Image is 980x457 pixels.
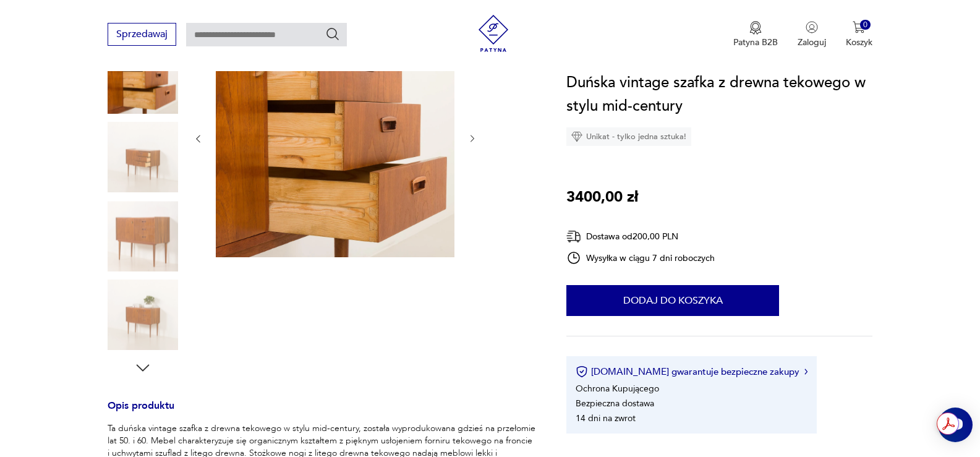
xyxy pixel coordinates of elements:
button: Sprzedawaj [108,23,176,46]
button: 0Koszyk [846,21,872,48]
button: Patyna B2B [733,21,778,48]
img: Zdjęcie produktu Duńska vintage szafka z drewna tekowego w stylu mid-century [108,280,178,351]
button: Dodaj do koszyka [566,285,779,316]
p: Patyna B2B [733,36,778,48]
img: Zdjęcie produktu Duńska vintage szafka z drewna tekowego w stylu mid-century [108,201,178,271]
button: [DOMAIN_NAME] gwarantuje bezpieczne zakupy [576,365,807,378]
div: Unikat - tylko jedna sztuka! [566,127,691,146]
div: Dostawa od 200,00 PLN [566,229,715,244]
p: 3400,00 zł [566,186,638,209]
img: Ikona koszyka [853,21,865,33]
img: Patyna - sklep z meblami i dekoracjami vintage [475,15,512,52]
div: Wysyłka w ciągu 7 dni roboczych [566,250,715,265]
h3: Opis produktu [108,402,537,422]
img: Ikonka użytkownika [806,21,818,33]
a: Sprzedawaj [108,31,176,40]
p: Koszyk [846,36,872,48]
img: Ikona strzałki w prawo [804,369,808,375]
img: Zdjęcie produktu Duńska vintage szafka z drewna tekowego w stylu mid-century [108,122,178,193]
a: Ikona medaluPatyna B2B [733,21,778,48]
p: Zaloguj [798,36,826,48]
iframe: Smartsupp widget button [938,408,973,442]
button: Zaloguj [798,21,826,48]
li: 14 dni na zwrot [576,412,636,424]
h1: Duńska vintage szafka z drewna tekowego w stylu mid-century [566,71,872,118]
div: 0 [860,20,871,30]
img: Ikona medalu [749,21,762,35]
button: Szukaj [325,27,340,41]
img: Zdjęcie produktu Duńska vintage szafka z drewna tekowego w stylu mid-century [216,19,454,257]
li: Bezpieczna dostawa [576,398,654,409]
img: Ikona dostawy [566,229,581,244]
img: Ikona diamentu [571,131,582,142]
li: Ochrona Kupującego [576,383,659,395]
img: Zdjęcie produktu Duńska vintage szafka z drewna tekowego w stylu mid-century [108,43,178,114]
img: Ikona certyfikatu [576,365,588,378]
